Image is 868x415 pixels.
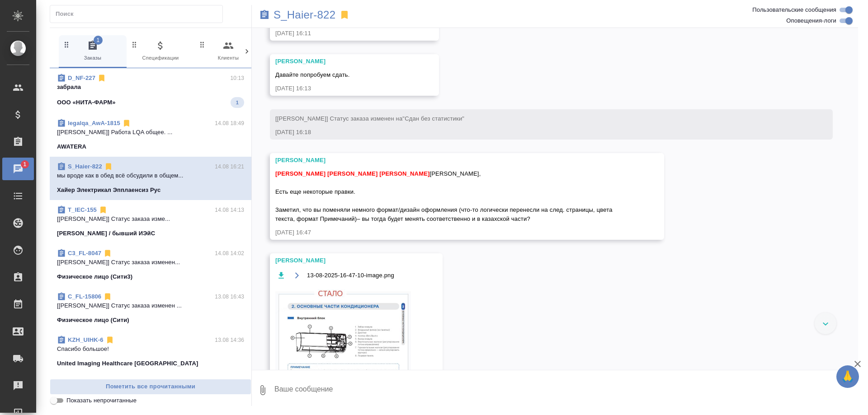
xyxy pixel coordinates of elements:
[275,115,464,122] span: [[PERSON_NAME]] Статус заказа изменен на
[68,250,101,256] a: C3_FL-8047
[50,157,251,200] div: S_Haier-82214.08 16:21мы вроде как в обед всё обсудили в общем...Хайер Электрикал Эпплаенсиз Рус
[836,365,859,388] button: 🙏
[379,170,429,177] span: [PERSON_NAME]
[68,206,97,213] a: T_IEC-155
[68,120,120,126] a: legalqa_AwA-1815
[68,163,102,170] a: S_Haier-822
[57,301,244,310] p: [[PERSON_NAME]] Статус заказа изменен ...
[198,40,259,62] span: Клиенты
[18,160,32,169] span: 1
[231,98,244,107] span: 1
[327,170,377,177] span: [PERSON_NAME]
[68,75,95,81] a: D_NF-227
[275,128,801,137] div: [DATE] 16:18
[56,8,222,20] input: Поиск
[402,115,464,122] span: "Сдан без статистики"
[103,249,112,258] svg: Отписаться
[291,270,302,281] button: Открыть на драйве
[275,57,407,66] div: [PERSON_NAME]
[50,243,251,287] div: C3_FL-804714.08 14:02[[PERSON_NAME]] Статус заказа изменен...Физическое лицо (Сити3)
[55,382,246,392] span: Пометить все прочитанными
[57,171,244,180] p: мы вроде как в обед всё обсудили в общем...
[2,158,34,180] a: 1
[275,29,407,38] div: [DATE] 16:11
[198,40,207,49] svg: Зажми и перетащи, чтобы поменять порядок вкладок
[752,5,836,14] span: Пользовательские сообщения
[57,83,244,92] p: забрала
[275,170,614,222] span: [PERSON_NAME], Есть еще некоторые правки. Заметил, что вы поменяли немного формат/дизайн оформлен...
[274,10,335,19] a: S_Haier-822
[66,396,137,405] span: Показать непрочитанные
[215,162,244,171] p: 14.08 16:21
[57,142,86,151] p: AWATERA
[57,98,116,107] p: ООО «НИТА-ФАРМ»
[230,74,244,83] p: 10:13
[57,186,160,195] p: Хайер Электрикал Эпплаенсиз Рус
[275,256,411,265] div: [PERSON_NAME]
[50,379,251,395] button: Пометить все прочитанными
[57,214,244,224] p: [[PERSON_NAME]] Статус заказа изме...
[215,292,244,301] p: 13.08 16:43
[275,156,632,165] div: [PERSON_NAME]
[57,359,198,368] p: United Imaging Healthcare [GEOGRAPHIC_DATA]
[57,229,155,238] p: [PERSON_NAME] / бывший ИЭйС
[103,292,112,301] svg: Отписаться
[57,345,244,354] p: Спасибо большое!
[68,336,104,343] a: KZH_UIHK-6
[122,119,131,128] svg: Отписаться
[215,119,244,128] p: 14.08 18:49
[215,205,244,214] p: 14.08 14:13
[105,336,114,345] svg: Отписаться
[50,287,251,330] div: C_FL-1580613.08 16:43[[PERSON_NAME]] Статус заказа изменен ...Физическое лицо (Сити)
[840,367,855,386] span: 🙏
[57,316,129,325] p: Физическое лицо (Сити)
[275,270,287,281] button: Скачать
[215,249,244,258] p: 14.08 14:02
[57,272,132,281] p: Физическое лицо (Сити3)
[94,36,103,45] span: 1
[307,271,394,280] span: 13-08-2025-16-47-10-image.png
[57,128,244,137] p: [[PERSON_NAME]] Работа LQA общее. ...
[275,228,632,237] div: [DATE] 16:47
[275,170,325,177] span: [PERSON_NAME]
[62,40,123,62] span: Заказы
[130,40,139,49] svg: Зажми и перетащи, чтобы поменять порядок вкладок
[68,293,101,300] a: C_FL-15806
[57,258,244,267] p: [[PERSON_NAME]] Статус заказа изменен...
[50,113,251,157] div: legalqa_AwA-181514.08 18:49[[PERSON_NAME]] Работа LQA общее. ...AWATERA
[62,40,71,49] svg: Зажми и перетащи, чтобы поменять порядок вкладок
[97,74,106,83] svg: Отписаться
[275,84,407,93] div: [DATE] 16:13
[99,205,108,214] svg: Отписаться
[50,330,251,373] div: KZH_UIHK-613.08 14:36Спасибо большое!United Imaging Healthcare [GEOGRAPHIC_DATA]
[275,71,349,78] span: Давайте попробуем сдать.
[130,40,191,62] span: Спецификации
[50,200,251,243] div: T_IEC-15514.08 14:13[[PERSON_NAME]] Статус заказа изме...[PERSON_NAME] / бывший ИЭйС
[215,336,244,345] p: 13.08 14:36
[786,16,836,25] span: Оповещения-логи
[50,68,251,113] div: D_NF-22710:13забралаООО «НИТА-ФАРМ»1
